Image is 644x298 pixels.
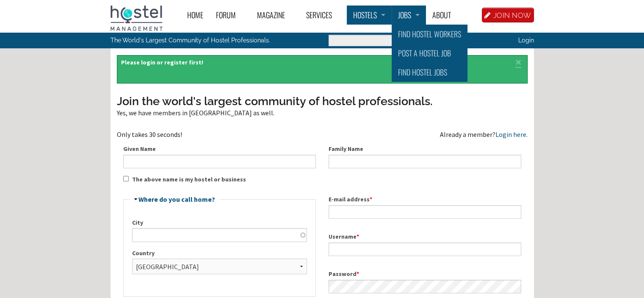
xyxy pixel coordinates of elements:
[329,270,521,279] label: Password
[329,232,521,241] label: Username
[210,6,251,25] a: Forum
[392,44,467,63] a: Post a Hostel Job
[111,33,287,48] p: The World's Largest Community of Hostel Professionals.
[300,6,347,25] a: Services
[495,130,528,139] a: Login here.
[181,6,210,25] a: Home
[329,205,521,219] input: A valid e-mail address. All e-mails from the system will be sent to this address. The e-mail addr...
[347,6,392,25] a: Hostels
[482,8,534,22] a: JOIN NOW
[117,131,322,138] div: Only takes 30 seconds!
[392,63,467,82] a: Find Hostel Jobs
[392,6,426,25] a: Jobs
[117,93,528,109] h3: Join the world's largest community of hostel professionals.
[514,60,523,64] a: ×
[123,145,316,153] label: Given Name
[138,195,215,203] a: Where do you call home?
[132,249,307,258] label: Country
[426,6,466,25] a: About
[357,233,359,240] span: This field is required.
[329,195,521,204] label: E-mail address
[357,270,359,278] span: This field is required.
[329,145,521,153] label: Family Name
[440,131,528,138] div: Already a member?
[518,36,533,44] a: Login
[117,109,528,116] div: Yes, we have members in [GEOGRAPHIC_DATA] as well.
[392,25,467,44] a: Find Hostel Workers
[329,242,521,256] input: Spaces are allowed; punctuation is not allowed except for periods, hyphens, apostrophes, and unde...
[132,175,246,184] label: The above name is my hostel or business
[329,35,457,46] input: Enter the terms you wish to search for.
[132,218,307,227] label: City
[111,6,163,31] img: Hostel Management Home
[117,55,528,84] div: Please login or register first!
[251,6,300,25] a: Magazine
[370,195,372,203] span: This field is required.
